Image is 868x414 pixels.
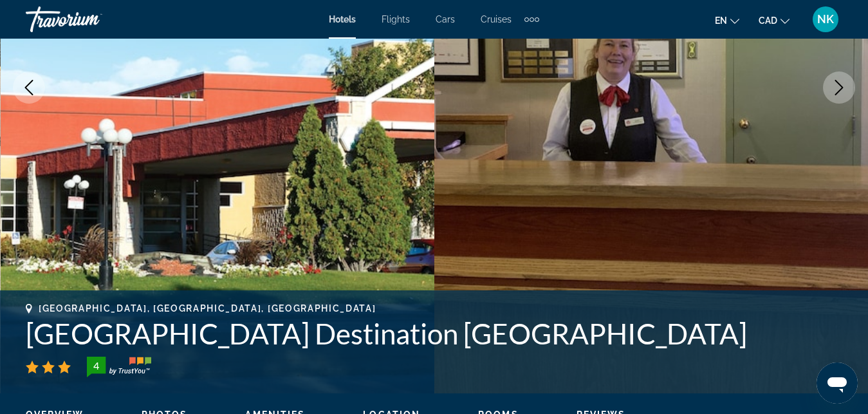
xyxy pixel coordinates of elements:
h1: [GEOGRAPHIC_DATA] Destination [GEOGRAPHIC_DATA] [26,317,842,350]
img: TrustYou guest rating badge [87,357,151,377]
button: Change language [715,11,739,30]
button: Next image [823,71,855,104]
span: NK [817,13,834,26]
span: en [715,15,727,26]
span: [GEOGRAPHIC_DATA], [GEOGRAPHIC_DATA], [GEOGRAPHIC_DATA] [39,303,376,314]
iframe: Button to launch messaging window [817,362,858,404]
button: Extra navigation items [524,9,539,30]
button: Previous image [13,71,45,104]
a: Travorium [26,3,154,36]
div: 4 [83,358,109,373]
a: Cruises [481,14,512,24]
button: User Menu [809,6,842,33]
span: CAD [759,15,777,26]
button: Change currency [759,11,790,30]
a: Cars [436,14,455,24]
a: Hotels [329,14,356,24]
a: Flights [382,14,410,24]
